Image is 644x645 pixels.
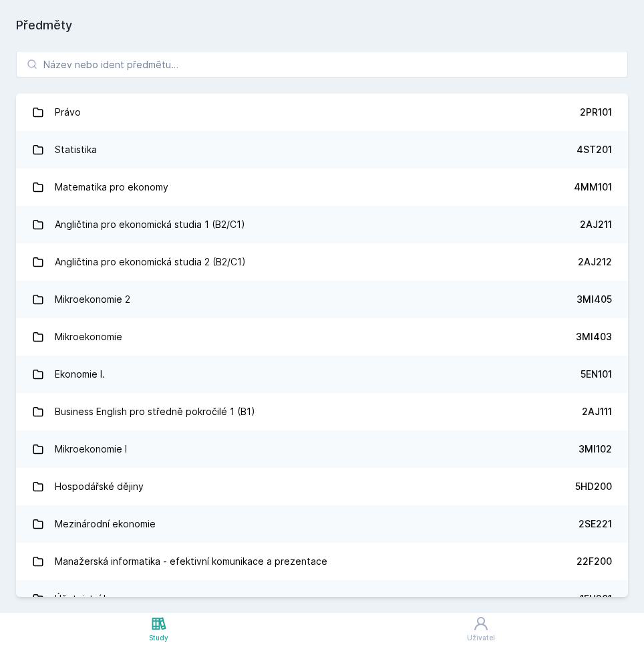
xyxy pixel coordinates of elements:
div: Manažerská informatika - efektivní komunikace a prezentace [55,548,327,575]
div: 2AJ212 [578,255,612,269]
div: 1FU201 [580,592,612,606]
div: 3MI102 [579,442,612,456]
div: Právo [55,99,81,126]
div: 3MI405 [577,293,612,306]
a: Mikroekonomie 2 3MI405 [16,281,628,318]
div: Mikroekonomie 2 [55,286,130,313]
a: Účetnictví I. 1FU201 [16,580,628,618]
a: Právo 2PR101 [16,94,628,131]
a: Business English pro středně pokročilé 1 (B1) 2AJ111 [16,393,628,430]
div: Uživatel [467,633,495,643]
div: Hospodářské dějiny [55,473,144,500]
div: 4MM101 [574,180,612,194]
div: 5HD200 [575,480,612,493]
a: Manažerská informatika - efektivní komunikace a prezentace 22F200 [16,543,628,580]
div: Účetnictví I. [55,586,108,612]
div: 2PR101 [580,106,612,119]
div: 2AJ111 [582,405,612,418]
a: Hospodářské dějiny 5HD200 [16,468,628,505]
div: Angličtina pro ekonomická studia 2 (B2/C1) [55,249,246,275]
a: Matematika pro ekonomy 4MM101 [16,168,628,206]
div: Mezinárodní ekonomie [55,511,156,537]
div: Statistika [55,136,97,163]
div: Business English pro středně pokročilé 1 (B1) [55,398,255,425]
div: 3MI403 [576,330,612,344]
div: Mikroekonomie [55,324,122,350]
a: Angličtina pro ekonomická studia 2 (B2/C1) 2AJ212 [16,243,628,281]
a: Mikroekonomie 3MI403 [16,318,628,356]
a: Ekonomie I. 5EN101 [16,356,628,393]
a: Mezinárodní ekonomie 2SE221 [16,505,628,543]
div: 5EN101 [581,368,612,381]
div: Study [149,633,168,643]
div: Matematika pro ekonomy [55,174,168,201]
div: Angličtina pro ekonomická studia 1 (B2/C1) [55,211,245,238]
div: 2SE221 [579,517,612,531]
div: 2AJ211 [580,218,612,231]
div: 22F200 [577,555,612,568]
h1: Předměty [16,16,628,35]
a: Angličtina pro ekonomická studia 1 (B2/C1) 2AJ211 [16,206,628,243]
div: 4ST201 [577,143,612,156]
input: Název nebo ident předmětu… [16,51,628,78]
a: Statistika 4ST201 [16,131,628,168]
div: Mikroekonomie I [55,436,127,463]
div: Ekonomie I. [55,361,105,388]
a: Mikroekonomie I 3MI102 [16,430,628,468]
